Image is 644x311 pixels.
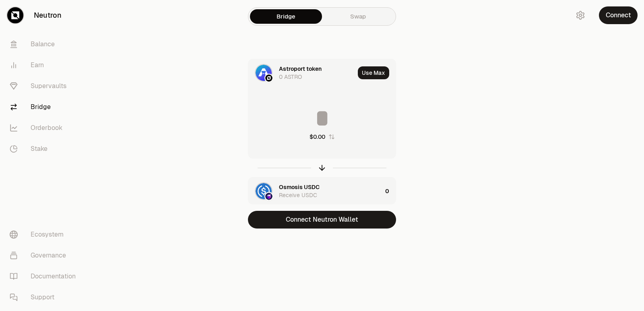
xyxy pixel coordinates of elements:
a: Documentation [3,266,87,287]
div: $0.00 [310,133,325,141]
a: Ecosystem [3,224,87,245]
a: Earn [3,55,87,76]
img: Osmosis Logo [265,193,272,200]
button: Use Max [358,66,389,79]
div: Receive USDC [279,191,317,199]
a: Balance [3,34,87,55]
button: Connect [599,6,638,24]
div: Osmosis USDC [279,183,320,191]
button: $0.00 [310,133,335,141]
img: ASTRO Logo [256,65,272,81]
button: USDC LogoOsmosis LogoOsmosis USDCReceive USDC0 [248,177,396,205]
div: 0 ASTRO [279,73,302,81]
a: Bridge [3,97,87,117]
div: ASTRO LogoNeutron LogoAstroport token0 ASTRO [248,59,355,87]
img: USDC Logo [256,183,272,199]
a: Support [3,287,87,308]
a: Swap [322,9,394,24]
a: Orderbook [3,117,87,138]
a: Stake [3,138,87,159]
img: Neutron Logo [265,74,272,82]
button: Connect Neutron Wallet [248,211,396,229]
div: USDC LogoOsmosis LogoOsmosis USDCReceive USDC [248,177,382,205]
a: Supervaults [3,76,87,97]
div: 0 [385,177,396,205]
div: Astroport token [279,65,322,73]
a: Governance [3,245,87,266]
a: Bridge [250,9,322,24]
